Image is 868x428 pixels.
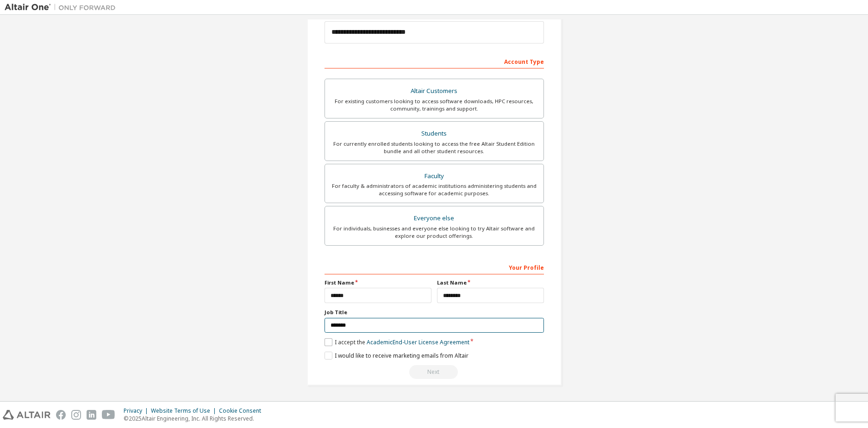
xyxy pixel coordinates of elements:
a: Academic End-User License Agreement [367,338,469,346]
img: instagram.svg [71,410,81,420]
label: I accept the [325,338,469,346]
div: Faculty [331,170,538,183]
label: Job Title [325,309,544,316]
img: Altair One [5,3,120,12]
div: For faculty & administrators of academic institutions administering students and accessing softwa... [331,182,538,197]
div: Students [331,127,538,140]
label: Last Name [437,279,544,286]
div: Altair Customers [331,85,538,98]
div: Account Type [325,54,544,68]
div: For existing customers looking to access software downloads, HPC resources, community, trainings ... [331,98,538,112]
label: I would like to receive marketing emails from Altair [325,352,468,360]
div: Cookie Consent [219,407,267,415]
img: altair_logo.svg [3,410,50,420]
div: Website Terms of Use [151,407,219,415]
div: For currently enrolled students looking to access the free Altair Student Edition bundle and all ... [331,140,538,155]
img: linkedin.svg [87,410,96,420]
div: For individuals, businesses and everyone else looking to try Altair software and explore our prod... [331,225,538,240]
p: © 2025 Altair Engineering, Inc. All Rights Reserved. [124,415,267,422]
img: facebook.svg [56,410,66,420]
div: Privacy [124,407,151,415]
div: Everyone else [331,212,538,225]
div: Your Profile [325,260,544,274]
div: Read and acccept EULA to continue [325,365,544,379]
label: First Name [325,279,431,286]
img: youtube.svg [102,410,115,420]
